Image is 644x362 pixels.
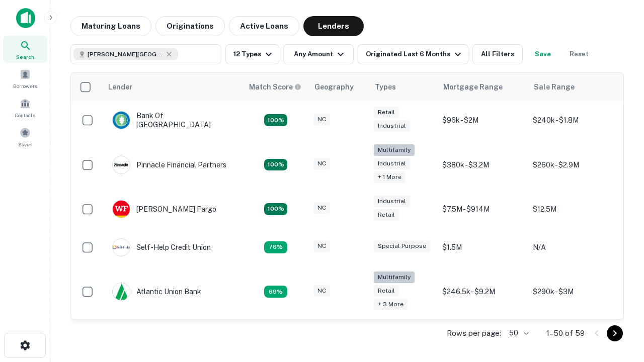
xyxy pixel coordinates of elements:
[313,114,330,125] div: NC
[3,36,47,63] a: Search
[112,111,233,129] div: Bank Of [GEOGRAPHIC_DATA]
[437,190,528,228] td: $7.5M - $914M
[313,158,330,169] div: NC
[16,53,34,61] span: Search
[243,73,308,101] th: Capitalize uses an advanced AI algorithm to match your search with the best lender. The match sco...
[528,73,618,101] th: Sale Range
[472,44,523,64] button: All Filters
[374,171,406,183] div: + 1 more
[112,200,216,218] div: [PERSON_NAME] Fargo
[225,44,279,64] button: 12 Types
[366,48,464,60] div: Originated Last 6 Months
[314,81,354,93] div: Geography
[88,50,163,59] span: [PERSON_NAME][GEOGRAPHIC_DATA], [GEOGRAPHIC_DATA]
[563,44,595,64] button: Reset
[264,286,287,298] div: Matching Properties: 10, hasApolloMatch: undefined
[374,158,410,169] div: Industrial
[303,16,364,36] button: Lenders
[113,283,130,300] img: picture
[505,326,530,340] div: 50
[3,94,47,121] a: Contacts
[264,114,287,126] div: Matching Properties: 15, hasApolloMatch: undefined
[113,112,130,129] img: picture
[102,73,243,101] th: Lender
[264,241,287,253] div: Matching Properties: 11, hasApolloMatch: undefined
[374,107,399,118] div: Retail
[313,202,330,214] div: NC
[70,16,151,36] button: Maturing Loans
[108,81,132,93] div: Lender
[437,73,528,101] th: Mortgage Range
[437,139,528,190] td: $380k - $3.2M
[13,82,37,90] span: Borrowers
[374,299,408,310] div: + 3 more
[113,156,130,173] img: picture
[3,123,47,150] a: Saved
[264,203,287,215] div: Matching Properties: 15, hasApolloMatch: undefined
[3,65,47,92] a: Borrowers
[229,16,299,36] button: Active Loans
[528,101,618,139] td: $240k - $1.8M
[594,249,644,298] iframe: Chat Widget
[249,81,301,93] div: Capitalize uses an advanced AI algorithm to match your search with the best lender. The match sco...
[437,228,528,266] td: $1.5M
[249,81,299,93] h6: Match Score
[374,285,399,297] div: Retail
[443,81,503,93] div: Mortgage Range
[112,156,226,174] div: Pinnacle Financial Partners
[15,111,35,119] span: Contacts
[437,266,528,317] td: $246.5k - $9.2M
[113,201,130,218] img: picture
[546,327,585,339] p: 1–50 of 59
[18,140,33,148] span: Saved
[369,73,437,101] th: Types
[16,8,35,28] img: capitalize-icon.png
[112,238,211,256] div: Self-help Credit Union
[528,228,618,266] td: N/A
[375,81,396,93] div: Types
[528,190,618,228] td: $12.5M
[308,73,369,101] th: Geography
[374,240,430,252] div: Special Purpose
[534,81,575,93] div: Sale Range
[313,285,330,297] div: NC
[607,325,623,341] button: Go to next page
[374,144,415,156] div: Multifamily
[113,239,130,256] img: picture
[527,44,559,64] button: Save your search to get updates of matches that match your search criteria.
[374,271,415,283] div: Multifamily
[112,283,201,301] div: Atlantic Union Bank
[528,266,618,317] td: $290k - $3M
[374,196,410,207] div: Industrial
[447,327,501,339] p: Rows per page:
[283,44,354,64] button: Any Amount
[437,101,528,139] td: $96k - $2M
[264,159,287,171] div: Matching Properties: 26, hasApolloMatch: undefined
[374,120,410,132] div: Industrial
[313,240,330,252] div: NC
[358,44,468,64] button: Originated Last 6 Months
[374,209,399,221] div: Retail
[155,16,225,36] button: Originations
[528,139,618,190] td: $260k - $2.9M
